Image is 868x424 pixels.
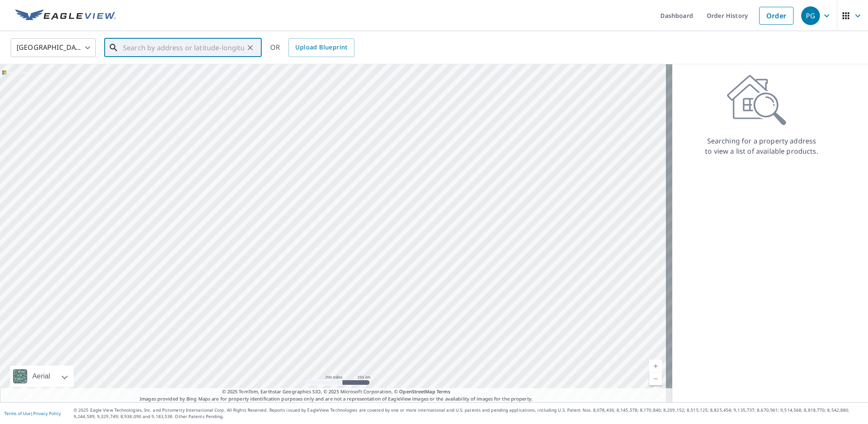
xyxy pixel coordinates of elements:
[437,388,451,395] a: Terms
[801,6,820,25] div: PG
[74,407,864,420] p: © 2025 Eagle View Technologies, Inc. and Pictometry International Corp. All Rights Reserved. Repo...
[123,36,244,60] input: Search by address or latitude-longitude
[4,410,31,416] a: Terms of Use
[11,36,96,60] div: [GEOGRAPHIC_DATA]
[399,388,435,395] a: OpenStreetMap
[649,372,662,385] a: Current Level 5, Zoom Out
[705,136,819,156] p: Searching for a property address to view a list of available products.
[244,42,256,54] button: Clear
[15,9,116,22] img: EV Logo
[295,42,347,53] span: Upload Blueprint
[30,366,53,387] div: Aerial
[288,38,354,57] a: Upload Blueprint
[759,7,794,25] a: Order
[10,366,74,387] div: Aerial
[270,38,354,57] div: OR
[33,410,61,416] a: Privacy Policy
[222,388,451,395] span: © 2025 TomTom, Earthstar Geographics SIO, © 2025 Microsoft Corporation, ©
[649,360,662,372] a: Current Level 5, Zoom In
[4,411,61,416] p: |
